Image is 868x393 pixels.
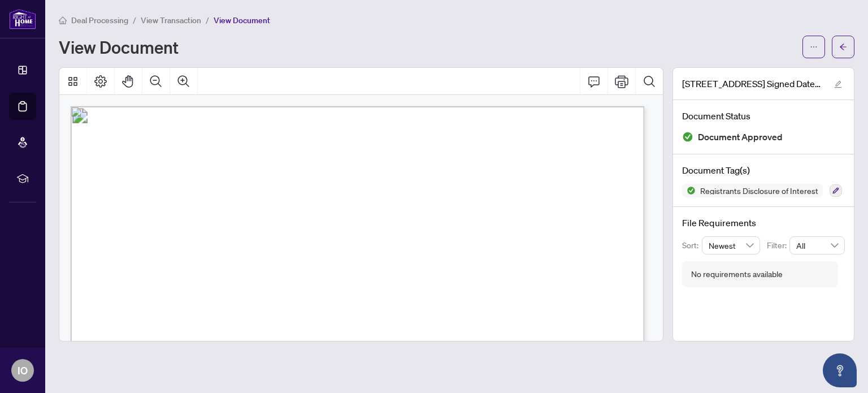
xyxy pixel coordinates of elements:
img: Status Icon [682,184,696,197]
span: View Document [214,15,270,25]
span: View Transaction [141,15,201,25]
span: IO [18,362,28,378]
button: Open asap [823,353,857,387]
span: All [796,237,838,254]
h1: View Document [59,38,179,56]
span: edit [834,80,842,88]
span: arrow-left [839,43,847,51]
span: Registrants Disclosure of Interest [696,187,823,195]
img: Document Status [682,131,693,142]
span: [STREET_ADDRESS] Signed Dated Disposition_of_Property_-_Disclosure EXECUTED.pdf [682,77,823,90]
span: ellipsis [810,43,818,51]
h4: Document Tag(s) [682,163,845,177]
div: No requirements available [691,268,783,280]
span: home [59,16,67,24]
h4: File Requirements [682,216,845,230]
p: Filter: [767,239,789,252]
li: / [133,14,136,27]
h4: Document Status [682,109,845,123]
img: logo [9,8,36,29]
span: Newest [709,237,754,254]
li: / [206,14,209,27]
span: Document Approved [698,129,783,145]
p: Sort: [682,239,702,252]
span: Deal Processing [71,15,128,25]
